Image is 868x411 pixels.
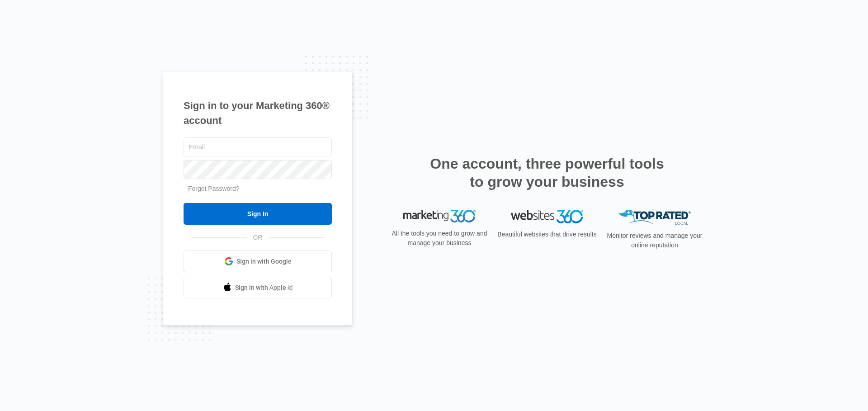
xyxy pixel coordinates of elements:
[496,230,598,239] p: Beautiful websites that drive results
[618,210,691,225] img: Top Rated Local
[236,257,292,266] span: Sign in with Google
[184,137,332,156] input: Email
[184,203,332,225] input: Sign In
[403,210,476,222] img: Marketing 360
[184,98,332,128] h1: Sign in to your Marketing 360® account
[427,155,667,191] h2: One account, three powerful tools to grow your business
[188,185,240,192] a: Forgot Password?
[604,231,705,250] p: Monitor reviews and manage your online reputation
[511,210,583,223] img: Websites 360
[184,250,332,272] a: Sign in with Google
[184,277,332,298] a: Sign in with Apple Id
[235,283,293,293] span: Sign in with Apple Id
[247,233,269,242] span: OR
[389,229,490,248] p: All the tools you need to grow and manage your business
